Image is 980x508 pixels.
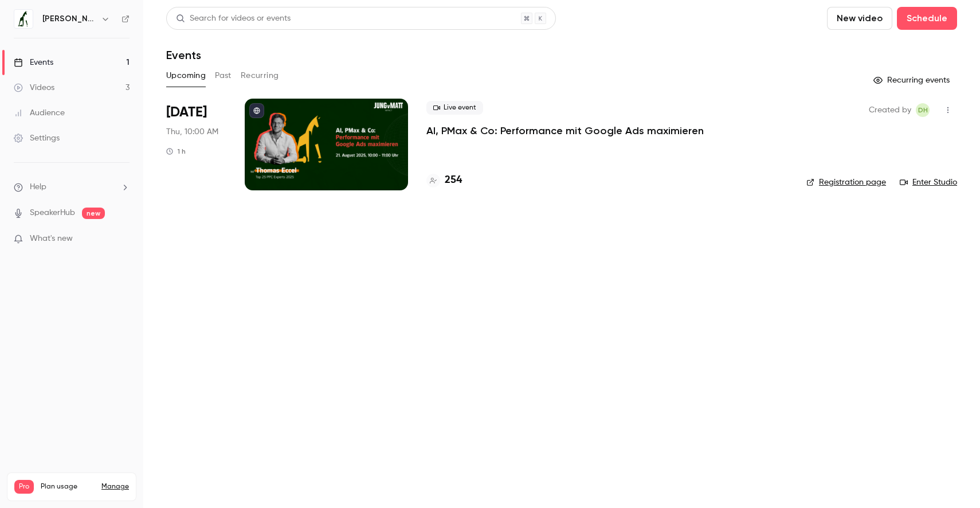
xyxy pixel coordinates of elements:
[426,101,483,115] span: Live event
[166,103,207,122] span: [DATE]
[176,13,291,25] div: Search for videos or events
[166,147,186,156] div: 1 h
[827,7,892,30] button: New video
[900,177,957,188] a: Enter Studio
[14,57,53,68] div: Events
[897,7,957,30] button: Schedule
[42,13,96,25] h6: [PERSON_NAME] von [PERSON_NAME] IMPACT
[241,67,279,85] button: Recurring
[30,207,75,219] a: SpeakerHub
[166,126,218,138] span: Thu, 10:00 AM
[14,107,65,119] div: Audience
[14,132,60,144] div: Settings
[166,67,206,85] button: Upcoming
[116,234,130,244] iframe: Noticeable Trigger
[918,103,928,117] span: DH
[445,173,462,188] h4: 254
[14,82,54,93] div: Videos
[806,177,886,188] a: Registration page
[82,208,105,219] span: new
[166,48,201,62] h1: Events
[30,181,46,193] span: Help
[101,482,129,491] a: Manage
[14,480,34,494] span: Pro
[30,233,73,245] span: What's new
[166,99,226,190] div: Aug 21 Thu, 10:00 AM (Europe/Zurich)
[41,482,95,491] span: Plan usage
[869,103,911,117] span: Created by
[426,124,704,138] a: AI, PMax & Co: Performance mit Google Ads maximieren
[215,67,232,85] button: Past
[916,103,930,117] span: Dominik Habermacher
[14,181,130,193] li: help-dropdown-opener
[14,10,33,28] img: Jung von Matt IMPACT
[868,71,957,89] button: Recurring events
[426,173,462,188] a: 254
